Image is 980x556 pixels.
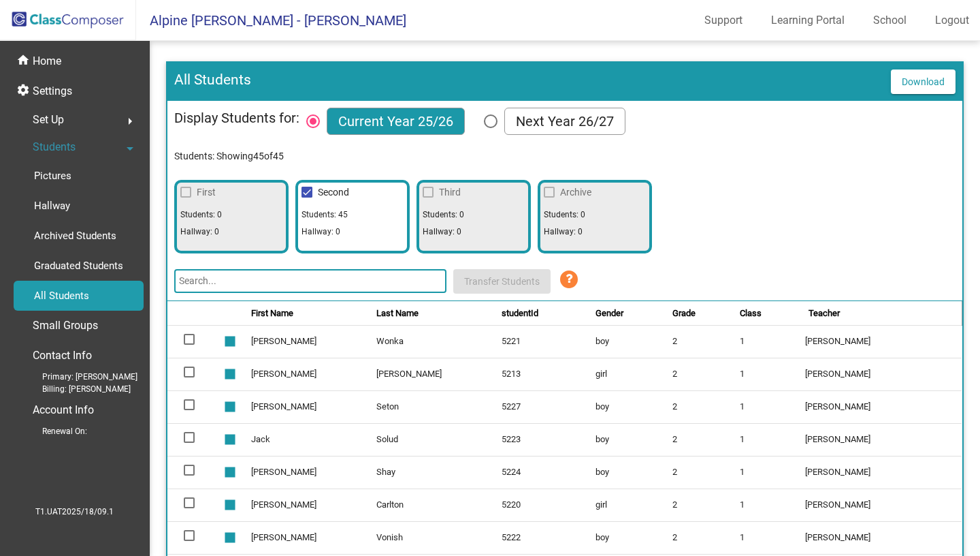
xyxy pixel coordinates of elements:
h3: All Students [174,72,251,89]
span: Hallway: 0 [180,225,219,238]
td: [PERSON_NAME] [805,390,962,423]
p: Settings [33,83,72,99]
td: 5227 [502,390,595,423]
p: Archived Students [34,228,116,244]
mat-icon: stop [220,491,236,508]
td: 5222 [502,521,595,554]
span: First [197,187,216,198]
td: 1 [740,456,805,489]
td: 2 [672,423,740,456]
p: Students: Showing of [174,149,284,164]
span: Set Up [33,110,64,129]
td: girl [595,358,672,390]
span: Second [318,187,349,198]
div: Grade [672,307,740,320]
p: All Students [34,288,89,304]
div: Teacher [808,307,840,320]
p: Pictures [34,168,71,184]
td: [PERSON_NAME] [251,456,376,489]
td: Jack [251,423,376,456]
mat-icon: arrow_drop_down [122,140,138,157]
td: boy [595,390,672,423]
p: Hallway [34,198,70,214]
td: 1 [740,489,805,521]
span: Hallway: 0 [544,225,583,238]
td: 1 [740,358,805,390]
td: Wonka [376,325,502,358]
div: studentId [502,307,595,320]
span: 45 [273,151,284,161]
td: [PERSON_NAME] [805,423,962,456]
td: 5221 [502,325,595,358]
span: Students: 45 [301,208,348,221]
td: 1 [740,521,805,554]
td: [PERSON_NAME] [251,489,376,521]
div: Last Name [376,307,419,320]
td: [PERSON_NAME] [251,521,376,554]
td: 5220 [502,489,595,521]
td: [PERSON_NAME] [376,358,502,390]
span: Billing: [PERSON_NAME] [20,383,131,395]
td: [PERSON_NAME] [251,390,376,423]
td: 2 [672,358,740,390]
mat-icon: home [16,53,33,69]
mat-radio-group: Select Columns [299,108,625,139]
div: Last Name [376,307,502,320]
mat-icon: stop [220,426,236,442]
p: Contact Info [33,346,92,365]
td: boy [595,325,672,358]
mat-icon: arrow_right [122,113,138,129]
td: 2 [672,489,740,521]
td: 2 [672,521,740,554]
td: 5224 [502,456,595,489]
td: boy [595,521,672,554]
div: Class [740,307,805,320]
div: Next Year 26/27 [504,108,625,135]
td: boy [595,423,672,456]
td: Seton [376,390,502,423]
span: Renewal On: [20,425,87,437]
span: Hallway: 0 [301,225,340,238]
td: Solud [376,423,502,456]
p: Account Info [33,401,94,420]
button: Transfer Students [453,269,551,294]
td: 5223 [502,423,595,456]
td: Shay [376,456,502,489]
td: [PERSON_NAME] [251,358,376,390]
mat-icon: stop [220,393,236,410]
td: [PERSON_NAME] [805,358,962,390]
span: Students [33,138,76,157]
div: Current Year 25/26 [327,108,465,135]
span: Students: 0 [423,208,464,221]
span: Archive [560,187,591,198]
div: Class [740,307,762,320]
a: Support [693,10,753,31]
td: 5213 [502,358,595,390]
div: Grade [672,307,696,320]
p: Small Groups [33,316,98,335]
span: Students: 0 [180,208,222,221]
mat-icon: stop [220,524,236,540]
span: Hallway: 0 [423,225,461,238]
div: studentId [502,307,538,320]
td: [PERSON_NAME] [805,456,962,489]
td: 1 [740,423,805,456]
td: [PERSON_NAME] [805,489,962,521]
p: Graduated Students [34,258,123,274]
span: Transfer Students [464,276,540,287]
td: [PERSON_NAME] [805,325,962,358]
a: Logout [924,10,980,31]
td: 2 [672,325,740,358]
td: [PERSON_NAME] [805,521,962,554]
td: [PERSON_NAME] [251,325,376,358]
span: Third [439,187,461,198]
input: Search... [174,269,446,293]
td: boy [595,456,672,489]
td: 2 [672,390,740,423]
div: Gender [595,307,672,320]
mat-icon: settings [16,83,33,99]
td: 1 [740,390,805,423]
p: Display Students for: [174,108,299,131]
td: 2 [672,456,740,489]
a: Learning Portal [760,10,855,31]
